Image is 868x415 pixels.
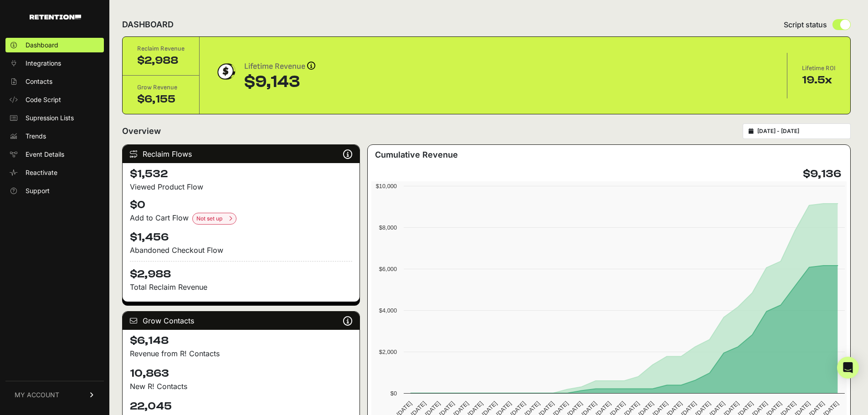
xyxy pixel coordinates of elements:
span: Dashboard [26,41,58,50]
a: Support [5,184,104,198]
a: Event Details [5,147,104,162]
text: $4,000 [379,307,397,314]
a: MY ACCOUNT [5,381,104,409]
div: Reclaim Flows [123,145,360,163]
div: Add to Cart Flow [130,212,352,225]
div: Open Intercom Messenger [837,357,859,379]
span: Supression Lists [26,113,74,123]
a: Contacts [5,74,104,89]
div: Reclaim Revenue [137,44,185,53]
img: Retention.com [30,15,81,20]
span: MY ACCOUNT [15,390,59,400]
text: $2,000 [379,348,397,355]
a: Integrations [5,56,104,71]
a: Dashboard [5,38,104,52]
div: Grow Revenue [137,83,185,92]
div: 19.5x [802,73,836,87]
div: $6,155 [137,92,185,107]
span: Script status [784,19,827,30]
a: Reactivate [5,165,104,180]
a: Code Script [5,92,104,107]
h3: Cumulative Revenue [375,149,458,161]
h4: $1,532 [130,167,352,181]
h2: Overview [122,125,161,138]
h4: 22,045 [130,399,352,414]
span: Support [26,186,50,195]
text: $8,000 [379,224,397,231]
span: Contacts [26,77,52,86]
p: Revenue from R! Contacts [130,348,352,359]
h4: $9,136 [803,167,841,181]
h4: 10,863 [130,366,352,381]
span: Trends [26,132,46,141]
span: Event Details [26,150,64,159]
div: Grow Contacts [123,312,360,330]
a: Trends [5,129,104,143]
span: Code Script [26,95,61,104]
p: New R! Contacts [130,381,352,392]
text: $6,000 [379,266,397,272]
div: $9,143 [244,73,315,91]
img: dollar-coin-05c43ed7efb7bc0c12610022525b4bbbb207c7efeef5aecc26f025e68dcafac9.png [214,60,237,83]
text: $0 [390,390,397,397]
div: $2,988 [137,53,185,68]
span: Reactivate [26,168,57,177]
text: $10,000 [376,183,397,190]
div: Viewed Product Flow [130,181,352,192]
div: Lifetime ROI [802,64,836,73]
p: Total Reclaim Revenue [130,282,352,292]
h4: $6,148 [130,333,352,348]
span: Integrations [26,59,61,68]
div: Lifetime Revenue [244,60,315,73]
div: Abandoned Checkout Flow [130,245,352,256]
a: Supression Lists [5,111,104,125]
h4: $2,988 [130,261,352,282]
h2: DASHBOARD [122,18,174,31]
h4: $0 [130,198,352,212]
h4: $1,456 [130,230,352,245]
